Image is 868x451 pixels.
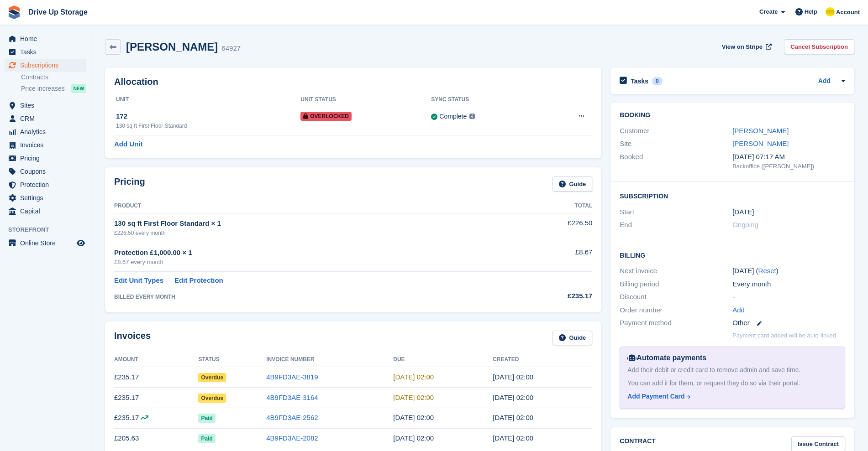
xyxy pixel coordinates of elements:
[5,205,86,218] a: menu
[393,434,434,442] time: 2025-05-10 01:00:00 UTC
[5,152,86,165] a: menu
[20,125,75,138] span: Analytics
[5,237,86,249] a: menu
[20,112,75,125] span: CRM
[627,365,837,375] div: Add their debit or credit card to remove admin and save time.
[627,378,837,388] div: You can add it for them, or request they do so via their portal.
[620,126,732,136] div: Customer
[431,93,543,107] th: Sync Status
[25,5,91,20] a: Drive Up Storage
[5,178,86,191] a: menu
[732,305,745,316] a: Add
[114,428,198,449] td: £205.63
[732,207,754,218] time: 2024-12-09 01:00:00 UTC
[5,46,86,58] a: menu
[493,373,533,381] time: 2025-08-09 01:00:06 UTC
[266,434,318,442] a: 4B9FD3AE-2082
[732,318,845,328] div: Other
[493,353,592,367] th: Created
[20,205,75,218] span: Capital
[5,139,86,151] a: menu
[20,237,75,249] span: Online Store
[116,111,300,122] div: 172
[114,258,504,267] div: £8.67 every month
[7,5,21,19] img: stora-icon-8386f47178a22dfd0bd8f6a31ec36ba5ce8667c1dd55bd0f319d3a0aa187defe.svg
[8,225,91,234] span: Storefront
[732,279,845,290] div: Every month
[393,353,493,367] th: Due
[627,392,834,401] a: Add Payment Card
[620,112,845,119] h2: Booking
[114,331,151,346] h2: Invoices
[114,293,504,301] div: BILLED EVERY MONTH
[504,291,592,301] div: £235.17
[114,408,198,428] td: £235.17
[552,176,593,192] a: Guide
[266,373,318,381] a: 4B9FD3AE-3819
[826,7,835,16] img: Crispin Vitoria
[393,373,434,381] time: 2025-08-10 01:00:00 UTC
[732,162,845,171] div: Backoffice ([PERSON_NAME])
[300,112,352,121] span: Overlocked
[631,77,648,85] h2: Tasks
[114,353,198,367] th: Amount
[300,93,431,107] th: Unit Status
[198,414,215,423] span: Paid
[5,125,86,138] a: menu
[266,353,393,367] th: Invoice Number
[20,46,75,58] span: Tasks
[266,394,318,401] a: 4B9FD3AE-3164
[620,220,732,230] div: End
[393,394,434,401] time: 2025-07-10 01:00:00 UTC
[732,221,758,228] span: Ongoing
[620,266,732,276] div: Next invoice
[718,39,773,54] a: View on Stripe
[174,275,223,286] a: Edit Protection
[620,250,845,259] h2: Billing
[620,279,732,290] div: Billing period
[493,434,533,442] time: 2025-05-09 01:00:49 UTC
[114,199,504,213] th: Product
[504,242,592,272] td: £8.67
[620,207,732,218] div: Start
[552,331,593,346] a: Guide
[652,77,663,85] div: 0
[5,59,86,72] a: menu
[114,77,592,87] h2: Allocation
[20,192,75,204] span: Settings
[732,331,836,340] p: Payment card added will be auto-linked
[469,114,475,119] img: icon-info-grey-7440780725fd019a000dd9b08b2336e03edf1995a4989e88bcd33f0948082b44.svg
[71,84,86,93] div: NEW
[732,266,845,276] div: [DATE] ( )
[198,353,266,367] th: Status
[732,140,789,147] a: [PERSON_NAME]
[620,191,845,200] h2: Subscription
[114,229,504,237] div: £226.50 every month
[836,8,860,17] span: Account
[620,318,732,328] div: Payment method
[504,213,592,242] td: £226.50
[114,93,300,107] th: Unit
[620,305,732,316] div: Order number
[114,388,198,408] td: £235.17
[627,353,837,363] div: Automate payments
[504,199,592,213] th: Total
[126,41,218,53] h2: [PERSON_NAME]
[5,192,86,204] a: menu
[620,152,732,171] div: Booked
[732,127,789,135] a: [PERSON_NAME]
[20,152,75,165] span: Pricing
[21,73,86,82] a: Contracts
[116,122,300,130] div: 130 sq ft First Floor Standard
[114,218,504,229] div: 130 sq ft First Floor Standard × 1
[805,7,817,16] span: Help
[114,248,504,258] div: Protection £1,000.00 × 1
[5,99,86,112] a: menu
[758,267,776,275] a: Reset
[393,414,434,421] time: 2025-06-10 01:00:00 UTC
[221,43,241,54] div: 64927
[114,139,142,150] a: Add Unit
[620,292,732,302] div: Discount
[732,292,845,302] div: -
[732,152,845,162] div: [DATE] 07:17 AM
